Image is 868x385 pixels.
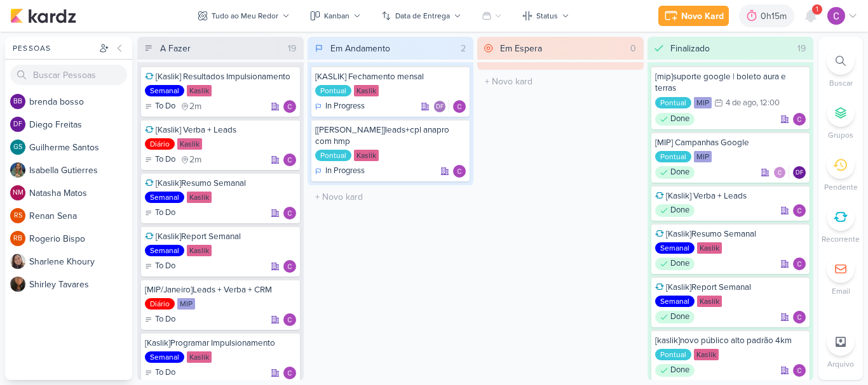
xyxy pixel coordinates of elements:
div: 0h15m [761,10,790,23]
div: Semanal [145,192,184,203]
p: bb [13,98,22,105]
div: Done [655,364,695,377]
p: RB [13,235,22,242]
div: Renan Sena [10,208,25,223]
div: Em Andamento [330,42,390,55]
img: Shirley Tavares [10,277,25,292]
img: Carlos Lima [453,100,466,113]
p: Done [670,364,689,377]
div: Responsável: Carlos Lima [283,207,296,219]
div: Responsável: Carlos Lima [793,204,806,217]
input: + Novo kard [310,188,471,206]
input: Buscar Pessoas [10,65,127,85]
p: NM [13,190,24,197]
div: To Do [145,207,175,219]
div: Pontual [655,349,691,360]
p: Recorrente [822,233,860,245]
p: Buscar [829,77,853,89]
p: DF [13,121,22,128]
img: Carlos Lima [793,364,806,377]
div: [MIP/Janeiro]Leads + Verba + CRM [145,284,296,296]
div: N a t a s h a M a t o s [29,186,132,200]
div: Semanal [655,296,695,307]
div: Pontual [315,150,351,161]
img: Carlos Lima [793,204,806,217]
div: Responsável: Carlos Lima [283,260,296,273]
div: Kaslik [697,296,722,307]
div: , 12:00 [756,99,780,107]
div: Novo Kard [681,10,724,23]
img: kardz.app [10,8,76,23]
img: Carlos Lima [793,258,806,270]
div: [Kaslik] Resultados Impulsionamento [145,71,296,82]
div: Responsável: Carlos Lima [283,313,296,326]
div: Pontual [655,97,691,108]
img: Carlos Lima [793,113,806,126]
img: Isabella Gutierres [10,162,25,178]
div: b r e n d a b o s s o [29,95,132,108]
div: S h a r l e n e K h o u r y [29,255,132,268]
div: Semanal [145,85,184,96]
p: Email [832,285,850,297]
div: D i e g o F r e i t a s [29,118,132,131]
div: Diário [145,138,175,150]
div: Kaslik [354,150,379,161]
div: [Kaslik]Programar Impulsionamento [145,337,296,349]
div: Done [655,258,695,270]
p: To Do [155,367,175,379]
div: [Kaslik] Verba + Leads [145,124,296,136]
img: Carlos Lima [283,153,296,166]
div: Responsável: Carlos Lima [283,153,296,166]
div: Pessoas [10,42,97,54]
div: [Kaslik]Resumo Semanal [655,228,806,240]
div: Diego Freitas [433,100,446,113]
p: Done [670,204,689,217]
button: Novo Kard [658,6,729,26]
div: To Do [145,100,175,113]
div: [KASLIK] Fechamento mensal [315,71,466,82]
div: Kaslik [187,192,212,203]
img: Carlos Lima [827,7,845,25]
div: Kaslik [177,138,202,150]
div: Semanal [145,351,184,363]
div: Guilherme Santos [10,140,25,155]
div: 4 de ago [726,99,756,107]
span: 2m [189,155,201,164]
div: Done [655,166,695,179]
div: Responsável: Carlos Lima [453,100,466,113]
div: MIP [694,151,712,162]
p: To Do [155,153,175,166]
div: Pontual [655,151,691,162]
img: Carlos Lima [793,311,806,323]
div: Semanal [145,245,184,256]
img: Carlos Lima [283,367,296,379]
p: Pendente [824,181,858,193]
div: I s a b e l l a G u t i e r r e s [29,164,132,177]
div: Finalizado [670,42,710,55]
div: To Do [145,260,175,273]
input: + Novo kard [480,72,641,91]
div: Done [655,311,695,323]
div: [kaslik]leads+cpl anapro com hmp [315,124,466,147]
div: Responsável: Diego Freitas [793,166,806,179]
img: Carlos Lima [283,260,296,273]
div: [Kaslik]Report Semanal [145,231,296,242]
p: Done [670,311,689,323]
div: último check-in há 2 meses [180,153,201,166]
p: To Do [155,207,175,219]
img: Sharlene Khoury [10,254,25,269]
div: Done [655,113,695,126]
p: Done [670,258,689,270]
div: To Do [145,367,175,379]
div: Kaslik [187,245,212,256]
div: MIP [177,298,195,310]
img: Carlos Lima [283,100,296,113]
p: To Do [155,100,175,113]
div: [Kaslik] Verba + Leads [655,190,806,202]
img: Carlos Lima [283,313,296,326]
div: último check-in há 2 meses [180,100,201,113]
div: Responsável: Carlos Lima [793,364,806,377]
div: In Progress [315,100,365,113]
li: Ctrl + F [818,47,863,89]
div: Colaboradores: Diego Freitas [433,100,449,113]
